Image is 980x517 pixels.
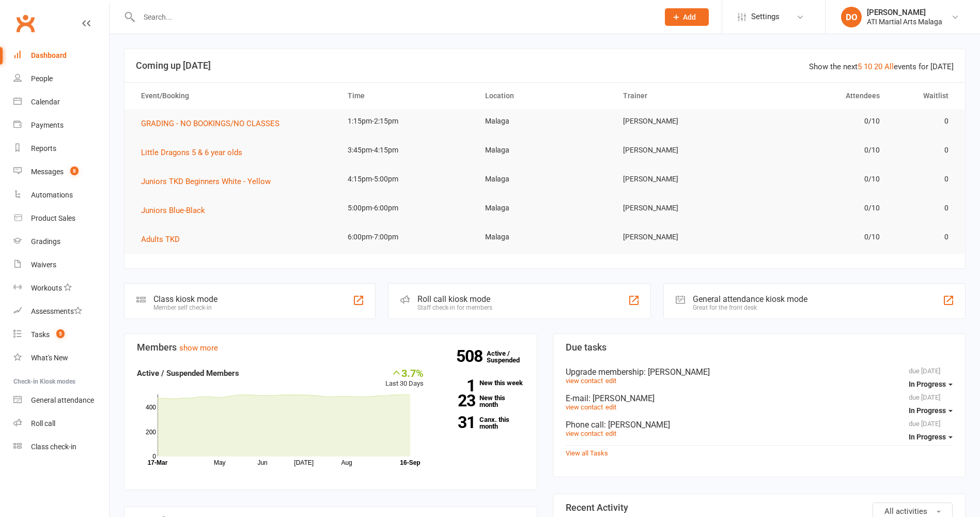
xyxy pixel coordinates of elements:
[566,449,608,457] a: View all Tasks
[566,403,603,411] a: view contact
[605,403,616,411] a: edit
[13,346,109,370] a: What's New
[338,109,476,133] td: 1:15pm-2:15pm
[31,330,50,339] div: Tasks
[338,196,476,220] td: 5:00pm-6:00pm
[13,90,109,114] a: Calendar
[31,443,76,451] div: Class check-in
[31,51,67,59] div: Dashboard
[889,196,958,220] td: 0
[566,342,953,353] h3: Due tasks
[13,114,109,137] a: Payments
[439,416,524,430] a: 31Canx. this month
[13,412,109,435] a: Roll call
[809,60,954,73] div: Show the next events for [DATE]
[338,83,476,109] th: Time
[439,379,524,386] a: 1New this week
[31,121,64,129] div: Payments
[141,146,250,159] button: Little Dragons 5 & 6 year olds
[13,137,109,160] a: Reports
[31,214,75,222] div: Product Sales
[31,261,56,269] div: Waivers
[566,503,953,513] h3: Recent Activity
[137,342,524,353] h3: Members
[751,225,889,249] td: 0/10
[417,304,492,311] div: Staff check-in for members
[141,235,180,244] span: Adults TKD
[889,138,958,162] td: 0
[476,167,613,191] td: Malaga
[141,175,278,188] button: Juniors TKD Beginners White - Yellow
[476,138,613,162] td: Malaga
[476,109,613,133] td: Malaga
[338,167,476,191] td: 4:15pm-5:00pm
[566,393,953,403] div: E-mail
[889,225,958,249] td: 0
[889,109,958,133] td: 0
[751,109,889,133] td: 0/10
[909,406,946,415] span: In Progress
[31,98,60,106] div: Calendar
[13,389,109,412] a: General attendance kiosk mode
[13,323,109,346] a: Tasks 5
[614,167,751,191] td: [PERSON_NAME]
[909,428,953,446] button: In Progress
[141,177,271,186] span: Juniors TKD Beginners White - Yellow
[141,117,287,130] button: GRADING - NO BOOKINGS/NO CLASSES
[751,83,889,109] th: Attendees
[566,367,953,377] div: Upgrade membership
[439,393,475,408] strong: 23
[874,62,882,71] a: 20
[693,294,807,304] div: General attendance kiosk mode
[439,415,475,430] strong: 31
[338,138,476,162] td: 3:45pm-4:15pm
[31,237,60,246] div: Gradings
[751,167,889,191] td: 0/10
[13,253,109,277] a: Waivers
[13,184,109,207] a: Automations
[141,148,242,157] span: Little Dragons 5 & 6 year olds
[13,160,109,184] a: Messages 8
[884,507,927,516] span: All activities
[909,401,953,420] button: In Progress
[889,167,958,191] td: 0
[566,377,603,385] a: view contact
[56,329,65,338] span: 5
[566,420,953,430] div: Phone call
[13,44,109,67] a: Dashboard
[31,284,62,292] div: Workouts
[31,354,68,362] div: What's New
[909,380,946,388] span: In Progress
[841,7,862,27] div: DO
[13,230,109,253] a: Gradings
[179,343,218,353] a: show more
[683,13,696,21] span: Add
[31,307,82,315] div: Assessments
[751,196,889,220] td: 0/10
[614,83,751,109] th: Trainer
[751,5,780,28] span: Settings
[153,304,217,311] div: Member self check-in
[884,62,894,71] a: All
[566,430,603,437] a: view contact
[13,300,109,323] a: Assessments
[13,277,109,300] a: Workouts
[909,433,946,441] span: In Progress
[31,168,64,176] div: Messages
[70,166,79,175] span: 8
[693,304,807,311] div: Great for the front desk
[31,144,56,153] div: Reports
[867,8,942,17] div: [PERSON_NAME]
[605,430,616,437] a: edit
[867,17,942,26] div: ATI Martial Arts Malaga
[439,394,524,408] a: 23New this month
[614,225,751,249] td: [PERSON_NAME]
[614,109,751,133] td: [PERSON_NAME]
[417,294,492,304] div: Roll call kiosk mode
[13,67,109,90] a: People
[141,233,187,246] button: Adults TKD
[136,10,651,24] input: Search...
[12,10,38,36] a: Clubworx
[13,435,109,459] a: Class kiosk mode
[614,196,751,220] td: [PERSON_NAME]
